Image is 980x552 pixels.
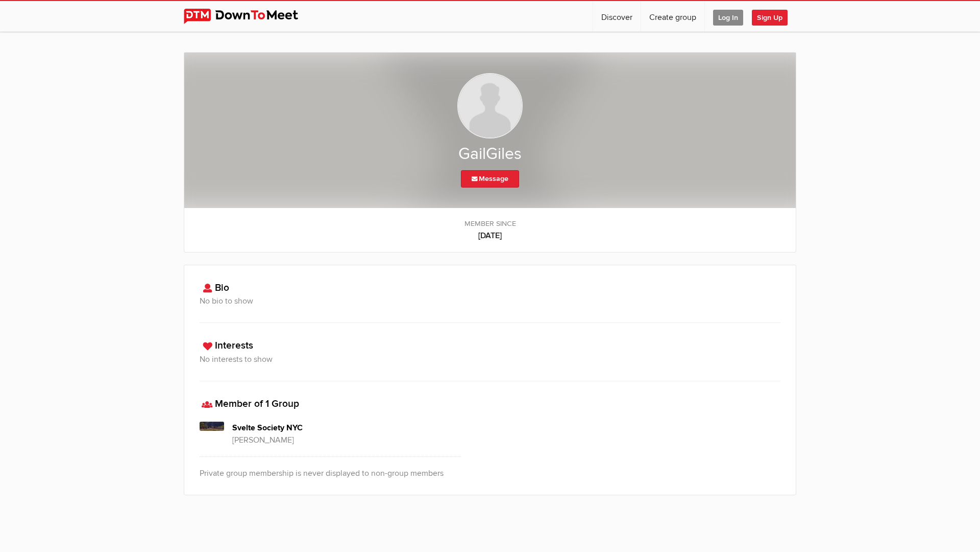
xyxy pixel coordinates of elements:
[200,281,780,295] h3: Bio
[232,434,461,446] p: [PERSON_NAME]
[194,218,786,229] span: Member since
[200,397,780,411] h3: Member of 1 Group
[200,338,780,353] h3: Interests
[705,1,751,32] a: Log In
[200,467,780,479] p: Private group membership is never displayed to non-group members
[200,295,780,307] h3: No bio to show
[200,353,780,365] h3: No interests to show
[205,144,775,165] h2: GailGiles
[461,170,519,188] a: Message
[457,73,523,139] img: GailGiles
[184,9,314,24] img: DownToMeet
[593,1,641,32] a: Discover
[194,229,786,242] b: [DATE]
[713,10,743,26] span: Log In
[232,422,461,434] h4: Svelte Society NYC
[641,1,704,32] a: Create group
[752,10,788,26] span: Sign Up
[752,1,796,32] a: Sign Up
